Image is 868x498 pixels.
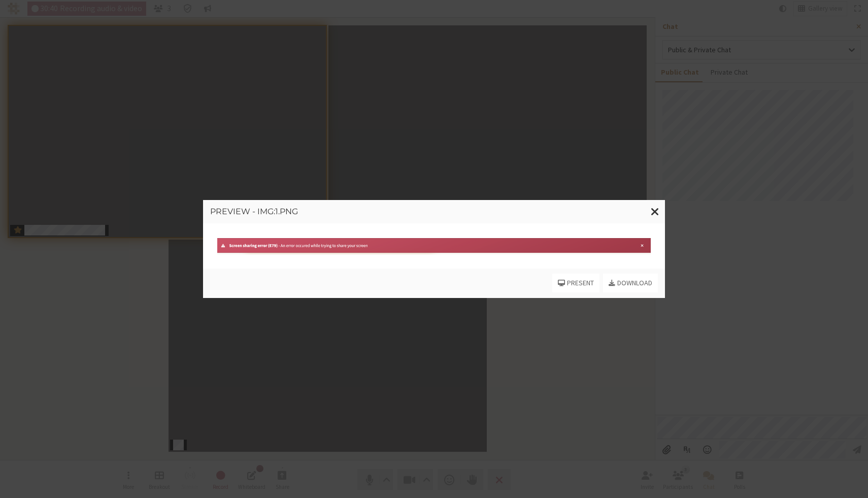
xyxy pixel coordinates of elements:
[552,274,599,292] button: Present
[217,238,651,254] img: img:1.png
[603,274,658,292] a: Download
[645,200,665,223] button: Close modal
[210,207,658,216] h3: Preview - img:1.png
